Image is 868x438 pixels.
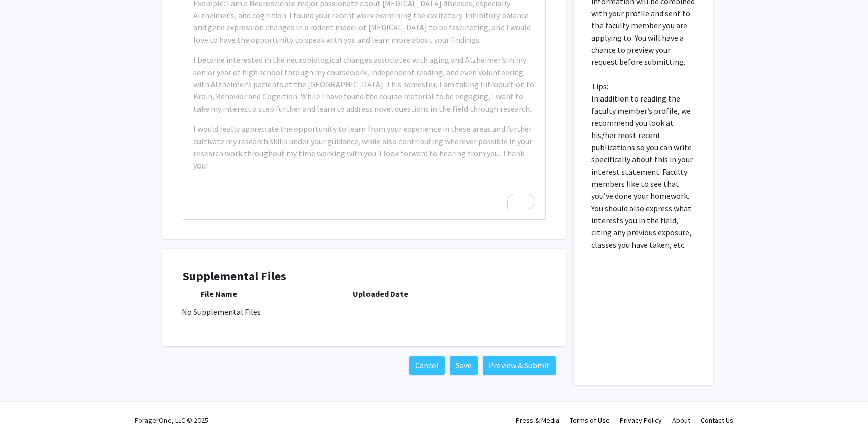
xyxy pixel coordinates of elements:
b: Uploaded Date [353,289,408,299]
iframe: Chat [8,392,43,430]
a: Contact Us [700,416,733,425]
button: Save [450,356,478,375]
a: Privacy Policy [620,416,662,425]
div: No Supplemental Files [182,306,547,318]
div: ForagerOne, LLC © 2025 [135,402,208,438]
p: I would really appreciate the opportunity to learn from your experience in these areas and furthe... [193,123,535,172]
a: About [672,416,690,425]
p: I became interested in the neurobiological changes associated with aging and Alzheimer’s in my se... [193,54,535,115]
h4: Supplemental Files [183,269,546,284]
a: Press & Media [516,416,559,425]
button: Preview & Submit [483,356,556,375]
a: Terms of Use [570,416,610,425]
button: Cancel [409,356,445,375]
b: File Name [201,289,237,299]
